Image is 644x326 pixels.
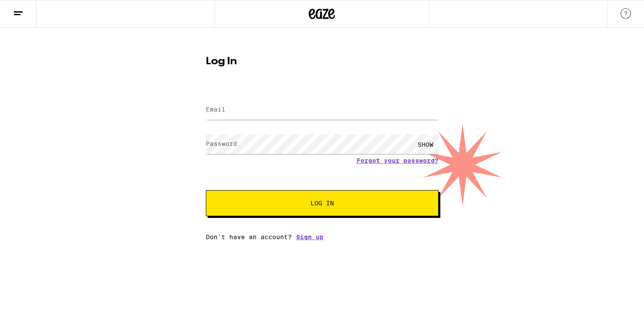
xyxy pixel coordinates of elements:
div: SHOW [413,135,439,154]
input: Email [206,100,439,120]
label: Email [206,106,225,113]
div: Don't have an account? [206,234,439,240]
button: Log In [206,190,439,216]
a: Forgot your password? [357,157,439,164]
span: Log In [310,200,334,206]
a: Sign up [296,234,324,240]
label: Password [206,140,237,147]
h1: Log In [206,56,439,67]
